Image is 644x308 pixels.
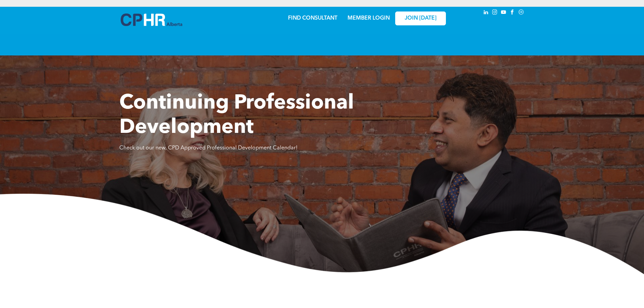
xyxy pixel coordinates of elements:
img: A blue and white logo for cp alberta [121,14,182,26]
span: JOIN [DATE] [405,15,436,22]
a: MEMBER LOGIN [348,16,390,21]
a: FIND CONSULTANT [288,16,337,21]
a: linkedin [482,8,490,18]
a: instagram [491,8,499,18]
a: youtube [500,8,507,18]
a: facebook [509,8,516,18]
a: Social network [518,8,525,18]
a: JOIN [DATE] [395,11,446,25]
span: Check out our new, CPD Approved Professional Development Calendar! [119,145,297,151]
span: Continuing Professional Development [119,93,354,138]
